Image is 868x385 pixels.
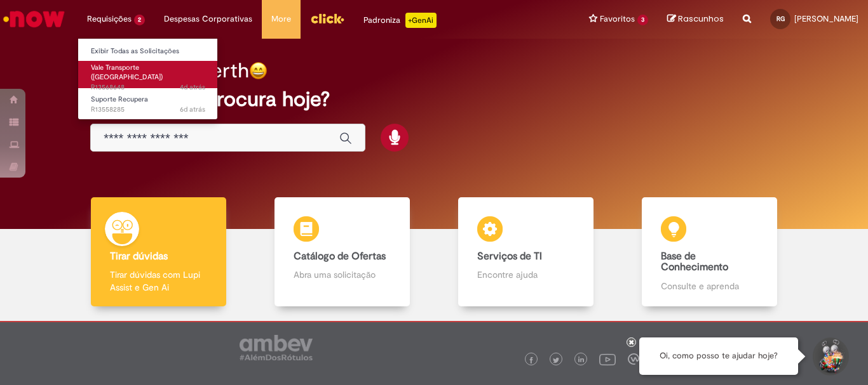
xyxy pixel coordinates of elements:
img: logo_footer_workplace.png [628,353,639,365]
p: Abra uma solicitação [294,268,390,281]
time: 25/09/2025 19:57:16 [180,82,205,92]
img: logo_footer_linkedin.png [578,356,585,364]
a: Aberto R13558285 : Suporte Recupera [78,93,218,116]
span: Suporte Recupera [91,95,148,104]
img: logo_footer_youtube.png [599,351,616,367]
img: happy-face.png [249,62,268,80]
span: R13558285 [91,105,205,115]
span: Favoritos [600,13,635,25]
p: +GenAi [405,13,437,28]
h2: O que você procura hoje? [90,88,778,110]
button: Iniciar Conversa de Suporte [811,337,849,375]
b: Tirar dúvidas [110,250,168,263]
a: Aberto R13568648 : Vale Transporte (VT) [78,61,218,88]
img: logo_footer_ambev_rotulo_gray.png [240,335,313,360]
span: More [271,13,291,25]
img: logo_footer_twitter.png [553,357,559,363]
span: Requisições [87,13,132,25]
span: RG [776,15,785,23]
img: ServiceNow [1,6,67,32]
img: logo_footer_facebook.png [528,357,534,363]
ul: Requisições [78,38,218,120]
p: Encontre ajuda [477,268,574,281]
a: Exibir Todas as Solicitações [78,44,218,58]
span: Rascunhos [678,13,724,25]
span: 2 [134,15,145,25]
span: 4d atrás [180,82,205,92]
p: Consulte e aprenda [661,280,757,292]
a: Rascunhos [667,13,724,25]
span: Despesas Corporativas [164,13,252,25]
img: click_logo_yellow_360x200.png [310,9,344,28]
time: 23/09/2025 10:51:56 [180,105,205,114]
b: Catálogo de Ofertas [294,250,386,263]
a: Tirar dúvidas Tirar dúvidas com Lupi Assist e Gen Ai [67,197,250,307]
a: Serviços de TI Encontre ajuda [434,197,618,307]
span: R13568648 [91,82,205,93]
b: Serviços de TI [477,250,542,263]
a: Base de Conhecimento Consulte e aprenda [618,197,801,307]
span: [PERSON_NAME] [794,13,858,24]
p: Tirar dúvidas com Lupi Assist e Gen Ai [110,268,207,294]
span: 3 [637,15,648,25]
span: Vale Transporte ([GEOGRAPHIC_DATA]) [91,63,163,82]
b: Base de Conhecimento [661,250,728,274]
div: Oi, como posso te ajudar hoje? [639,337,798,375]
div: Padroniza [363,13,437,28]
a: Catálogo de Ofertas Abra uma solicitação [250,197,434,307]
span: 6d atrás [180,105,205,114]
